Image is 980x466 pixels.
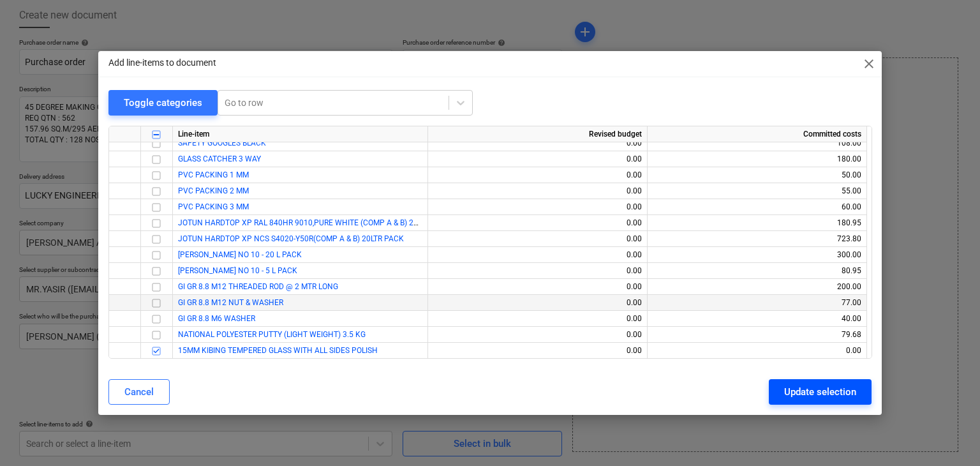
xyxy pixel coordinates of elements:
[108,90,218,116] button: Toggle categories
[124,384,154,400] div: Cancel
[178,314,255,323] a: GI GR 8.8 M6 WASHER
[178,250,302,259] a: [PERSON_NAME] NO 10 - 20 L PACK
[178,154,261,163] a: GLASS CATCHER 3 WAY
[653,263,861,279] div: 80.95
[433,135,642,151] div: 0.00
[433,295,642,311] div: 0.00
[653,151,861,167] div: 180.00
[178,170,249,179] a: PVC PACKING 1 MM
[178,218,445,227] a: JOTUN HARDTOP XP RAL 840HR 9010,PURE WHITE (COMP A & B) 20 L PACK
[433,263,642,279] div: 0.00
[428,126,648,142] div: Revised budget
[861,56,877,71] span: close
[433,151,642,167] div: 0.00
[433,279,642,295] div: 0.00
[653,215,861,231] div: 180.95
[784,384,856,400] div: Update selection
[653,311,861,327] div: 40.00
[178,234,404,243] a: JOTUN HARDTOP XP NCS S4020-Y50R(COMP A & B) 20LTR PACK
[648,126,867,142] div: Committed costs
[433,343,642,359] div: 0.00
[653,231,861,247] div: 723.80
[178,266,297,275] span: JOTUN THINNER NO 10 - 5 L PACK
[124,94,202,111] div: Toggle categories
[178,202,249,211] a: PVC PACKING 3 MM
[433,183,642,199] div: 0.00
[769,379,872,405] button: Update selection
[653,247,861,263] div: 300.00
[108,379,170,405] button: Cancel
[433,247,642,263] div: 0.00
[178,186,249,195] a: PVC PACKING 2 MM
[916,405,980,466] iframe: Chat Widget
[173,126,428,142] div: Line-item
[653,167,861,183] div: 50.00
[433,327,642,343] div: 0.00
[178,298,283,307] a: GI GR 8.8 M12 NUT & WASHER
[653,295,861,311] div: 77.00
[433,199,642,215] div: 0.00
[178,266,297,275] a: [PERSON_NAME] NO 10 - 5 L PACK
[178,330,366,339] a: NATIONAL POLYESTER PUTTY (LIGHT WEIGHT) 3.5 KG
[653,279,861,295] div: 200.00
[433,167,642,183] div: 0.00
[433,231,642,247] div: 0.00
[433,215,642,231] div: 0.00
[653,183,861,199] div: 55.00
[178,346,378,355] a: 15MM KIBING TEMPERED GLASS WITH ALL SIDES POLISH
[653,343,861,359] div: 0.00
[433,311,642,327] div: 0.00
[653,135,861,151] div: 108.00
[178,139,266,147] a: SAFETY GOOGLES BLACK
[653,327,861,343] div: 79.68
[178,282,338,291] a: GI GR 8.8 M12 THREADED ROD @ 2 MTR LONG
[108,56,216,70] p: Add line-items to document
[653,199,861,215] div: 60.00
[178,250,302,259] span: JOTUN THINNER NO 10 - 20 L PACK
